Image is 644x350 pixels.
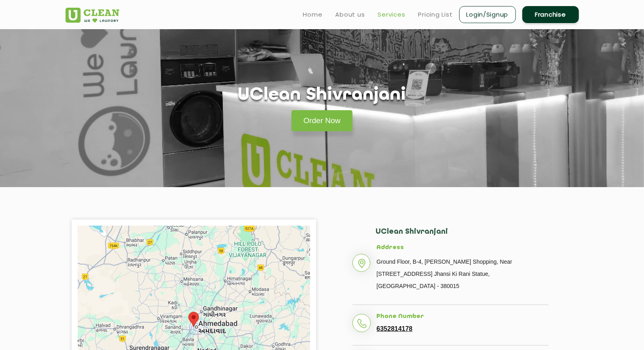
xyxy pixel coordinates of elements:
[377,256,549,292] p: Ground Floor, B-4, [PERSON_NAME] Shopping, Near [STREET_ADDRESS] Jhansi Ki Rani Statue, [GEOGRAPH...
[522,6,579,23] a: Franchise
[378,10,405,19] a: Services
[65,8,119,23] img: UClean Laundry and Dry Cleaning
[418,10,453,19] a: Pricing List
[238,85,406,106] h1: UClean Shivranjani
[459,6,516,23] a: Login/Signup
[377,313,549,320] h5: Phone Number
[291,110,353,131] a: Order Now
[303,10,323,19] a: Home
[377,244,549,252] h5: Address
[376,228,549,244] h2: UClean Shivranjani
[377,325,413,333] a: 6352814178
[336,10,365,19] a: About us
